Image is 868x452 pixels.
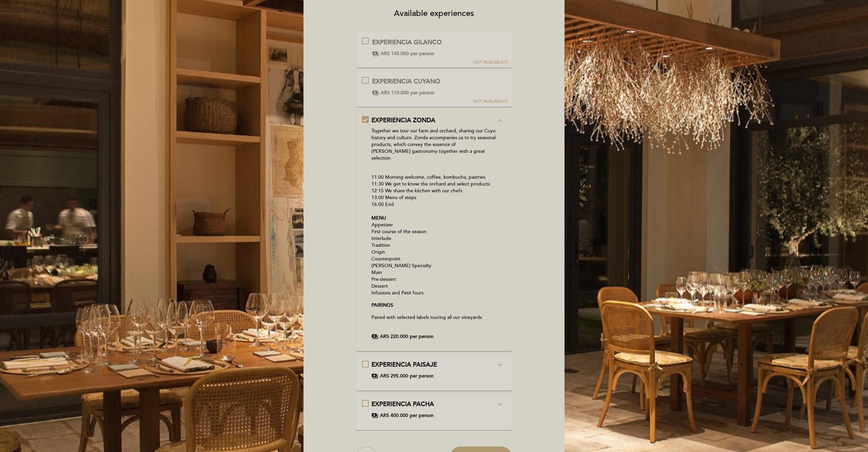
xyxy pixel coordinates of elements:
span: payments [371,412,378,419]
span: NOT AVAILABLE [473,60,504,65]
span: ARS 295.000 [380,373,408,380]
span: NOT AVAILABLE [473,99,504,104]
button: expand_more [494,360,506,369]
md-checkbox: EXPERIENCIA PAISAJE expand_more We invite you to walk through our farm, our history, share the An... [362,360,506,380]
span: ARS 220.000 [380,333,408,340]
span: ARS 145.000 [381,50,409,57]
div: EXPERIENCIA CUYANO [372,77,440,86]
span: payments [371,333,378,340]
span: ARS 170.000 [381,90,409,96]
p: Together we tour our farm and orchard, sharing our Cuyo history and culture. Zonda accompanies us... [371,128,496,168]
div: (?) [473,60,508,65]
span: Available experiences [394,9,474,18]
button: NOT AVAILABLE(?) [471,32,510,65]
p: 11:00 Morning welcome, coffee, kombucha, pastries 11:30 We get to know the orchard and select pro... [371,174,496,296]
p: Paired with selected labels touring all our vineyards [371,314,496,328]
div: EXPERIENCIA GILANCO [372,38,442,47]
span: ARS 400.000 [380,412,408,419]
span: EXPERIENCIA ZONDA [371,116,435,124]
i: expand_less [496,116,504,125]
span: EXPERIENCIA PACHA [371,400,434,408]
strong: PAIRINGS [371,302,393,308]
span: payments [372,90,379,96]
span: payments [372,50,379,57]
span: per person [411,90,434,96]
span: per person [410,333,434,340]
span: per person [411,50,434,57]
strong: MENU [371,215,386,221]
button: expand_more [494,400,506,409]
span: per person [410,373,434,380]
span: per person [410,412,434,419]
md-checkbox: EXPERIENCIA PACHA expand_more We invite you to walk through our farms, through our history, to sh... [362,400,506,419]
span: payments [371,373,378,380]
md-checkbox: EXPERIENCIA ZONDA expand_more Together we tour our farm and orchard, sharing our Cuyo history and... [362,116,506,340]
span: EXPERIENCIA PAISAJE [371,361,437,368]
button: expand_less [494,116,506,125]
button: NOT AVAILABLE(?) [471,71,510,105]
i: expand_more [496,361,504,369]
i: expand_more [496,400,504,408]
div: (?) [473,99,508,104]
